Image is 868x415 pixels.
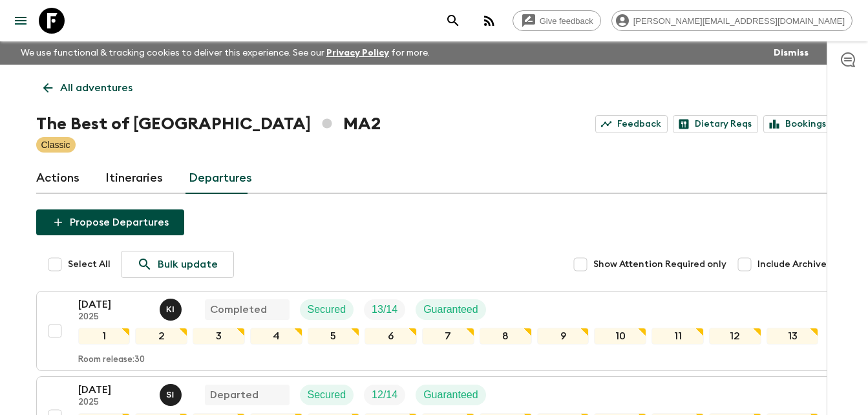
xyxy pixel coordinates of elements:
[78,328,131,345] div: 1
[673,115,758,133] a: Dietary Reqs
[594,328,646,345] div: 10
[365,328,417,345] div: 6
[300,385,354,405] div: Secured
[423,302,478,317] p: Guaranteed
[193,328,245,345] div: 3
[533,16,600,26] span: Give feedback
[422,328,474,345] div: 7
[105,163,163,194] a: Itineraries
[121,251,234,278] a: Bulk update
[36,291,832,371] button: [DATE]2025Khaled IngriouiCompletedSecuredTrip FillGuaranteed12345678910111213Room release:30
[364,299,405,320] div: Trip Fill
[308,302,346,317] p: Secured
[8,8,34,34] button: menu
[78,382,149,398] p: [DATE]
[189,163,252,194] a: Departures
[300,299,354,320] div: Secured
[36,111,381,137] h1: The Best of [GEOGRAPHIC_DATA] MA2
[158,257,218,272] p: Bulk update
[593,258,726,271] span: Show Attention Required only
[160,388,184,398] span: Said Isouktan
[308,387,346,403] p: Secured
[440,8,466,34] button: search adventures
[135,328,187,345] div: 2
[250,328,302,345] div: 4
[326,48,389,58] a: Privacy Policy
[41,138,70,151] p: Classic
[480,328,532,345] div: 8
[423,387,478,403] p: Guaranteed
[210,302,267,317] p: Completed
[372,387,397,403] p: 12 / 14
[16,41,435,65] p: We use functional & tracking cookies to deliver this experience. See our for more.
[767,328,819,345] div: 13
[36,75,140,101] a: All adventures
[372,302,397,317] p: 13 / 14
[78,398,149,408] p: 2025
[60,80,132,96] p: All adventures
[364,385,405,405] div: Trip Fill
[68,258,111,271] span: Select All
[160,303,184,313] span: Khaled Ingrioui
[595,115,668,133] a: Feedback
[78,297,149,312] p: [DATE]
[537,328,589,345] div: 9
[36,209,184,235] button: Propose Departures
[36,163,79,194] a: Actions
[78,312,149,323] p: 2025
[626,16,852,26] span: [PERSON_NAME][EMAIL_ADDRESS][DOMAIN_NAME]
[763,115,832,133] a: Bookings
[210,387,259,403] p: Departed
[308,328,360,345] div: 5
[770,44,812,62] button: Dismiss
[611,10,852,31] div: [PERSON_NAME][EMAIL_ADDRESS][DOMAIN_NAME]
[709,328,761,345] div: 12
[651,328,704,345] div: 11
[513,10,601,31] a: Give feedback
[78,355,145,365] p: Room release: 30
[757,258,832,271] span: Include Archived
